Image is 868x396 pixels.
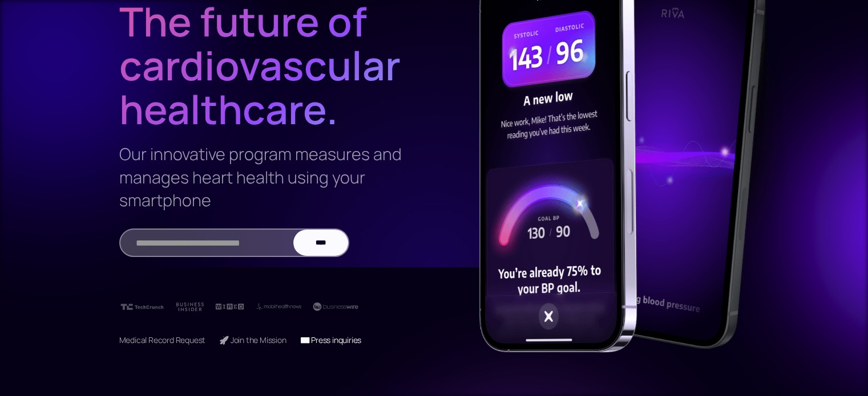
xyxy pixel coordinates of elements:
[119,228,349,257] form: Email Form
[119,142,407,211] h3: Our innovative program measures and manages heart health using your smartphone
[119,334,206,345] a: Medical Record Request
[300,334,362,345] a: 📧 Press inquiries
[219,334,286,345] a: 🚀 Join the Mission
